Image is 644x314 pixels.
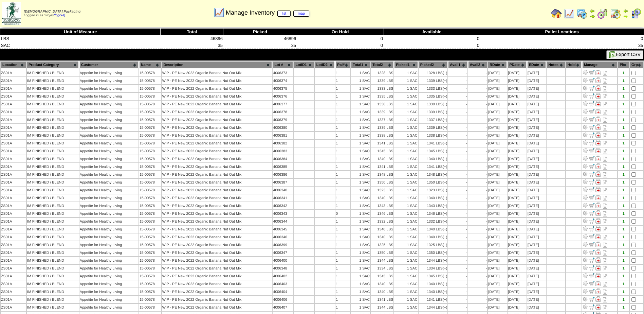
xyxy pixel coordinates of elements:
td: 1335 LBS [371,93,393,100]
td: 1339 LBS [419,108,448,116]
img: Manage Hold [595,156,601,161]
button: Export CSV [606,50,643,59]
div: 1 [618,87,629,91]
img: Manage Hold [595,296,601,302]
td: 1 [335,93,350,100]
td: 1 SAC [351,101,370,108]
img: Move [589,226,594,231]
td: 15-00578 [139,93,161,100]
th: Total [161,29,223,35]
td: - [448,116,467,123]
div: (+) [443,71,447,75]
img: Move [589,93,594,99]
img: Adjust [583,210,588,216]
img: Manage Hold [595,140,601,145]
td: 1333 LBS [371,85,393,92]
img: Manage Hold [595,101,601,106]
img: Manage Hold [595,77,601,83]
td: IM FINISHED / BLEND [27,108,79,116]
img: Adjust [583,124,588,130]
td: ZS01A [1,124,26,131]
td: - [448,85,467,92]
img: calendarinout.gif [610,8,621,19]
img: Manage Hold [595,85,601,91]
th: Total1 [351,61,370,69]
td: WIP - PE New 2022 Organic Banana Nut Oat Mix [162,93,272,100]
img: Adjust [583,242,588,247]
img: Move [589,101,594,106]
td: 1328 LBS [419,69,448,76]
td: 1 SAC [394,101,418,108]
td: [DATE] [508,116,526,123]
td: - [448,93,467,100]
td: 4006377 [273,101,293,108]
div: (+) [443,118,447,122]
i: Note [603,94,607,99]
span: Manage Inventory [226,9,309,16]
img: home.gif [551,8,562,19]
th: Lot # [273,61,293,69]
td: [DATE] [527,93,546,100]
td: 1 [335,108,350,116]
img: Adjust [583,93,588,99]
th: Manage [582,61,617,69]
th: Pallet Locations [480,29,644,35]
img: Move [589,203,594,208]
img: Move [589,249,594,255]
td: Appetite for Healthy Living [79,108,139,116]
img: Manage Hold [595,179,601,185]
img: Adjust [583,117,588,122]
img: Adjust [583,257,588,263]
td: 1339 LBS [371,124,393,131]
td: [DATE] [508,69,526,76]
td: WIP - PE New 2022 Organic Banana Nut Oat Mix [162,77,272,84]
img: arrowright.gif [590,14,595,19]
td: - [448,124,467,131]
img: Adjust [583,187,588,192]
td: [DATE] [488,108,507,116]
td: 4006379 [273,116,293,123]
img: Move [589,140,594,145]
td: 1 [335,116,350,123]
td: 1 [335,85,350,92]
th: Pal# [335,61,350,69]
td: 1 SAC [394,116,418,123]
img: Move [589,304,594,310]
img: zoroco-logo-small.webp [2,2,21,25]
span: Logged in as Yrojas [24,10,80,17]
td: 15-00578 [139,116,161,123]
td: 1 SAC [394,77,418,84]
th: Notes [547,61,565,69]
img: Move [589,70,594,75]
img: Move [589,265,594,271]
td: 1 SAC [394,85,418,92]
td: [DATE] [527,116,546,123]
td: [DATE] [488,77,507,84]
td: 0 [297,42,384,49]
img: arrowright.gif [623,14,628,19]
img: Move [589,148,594,153]
img: Move [589,179,594,185]
img: Adjust [583,234,588,239]
td: [DATE] [527,101,546,108]
img: Move [589,187,594,192]
td: 1 SAC [351,69,370,76]
th: Description [162,61,272,69]
img: Move [589,281,594,286]
td: 15-00578 [139,69,161,76]
img: Adjust [583,156,588,161]
img: Manage Hold [595,124,601,130]
th: RDate [488,61,507,69]
th: PDate [508,61,526,69]
img: Move [589,77,594,83]
td: WIP - PE New 2022 Organic Banana Nut Oat Mix [162,108,272,116]
img: Move [589,257,594,263]
div: 1 [618,110,629,114]
td: [DATE] [488,69,507,76]
div: (+) [443,79,447,83]
td: 15-00578 [139,108,161,116]
div: 1 [618,102,629,106]
img: Manage Hold [595,226,601,231]
img: Manage Hold [595,70,601,75]
th: Available [384,29,480,35]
